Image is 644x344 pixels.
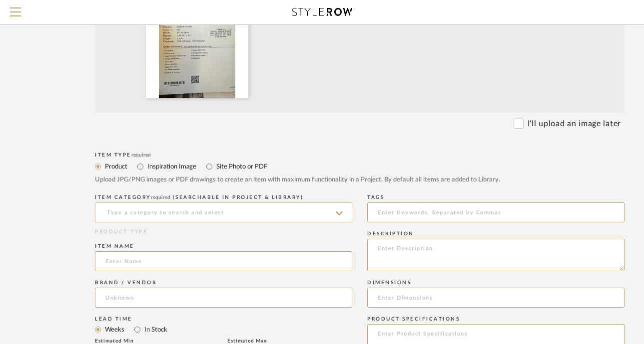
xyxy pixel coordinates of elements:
div: Estimated Min [95,338,220,344]
div: ITEM CATEGORY [95,194,352,200]
div: Brand / Vendor [95,280,352,286]
div: Lead Time [95,316,352,322]
div: Item Type [95,152,625,158]
label: Weeks [104,324,124,335]
div: Description [367,231,625,237]
mat-radio-group: Select item type [95,160,625,172]
input: Enter Name [95,251,352,271]
span: (Searchable in Project & Library) [173,195,304,200]
div: Tags [367,194,625,200]
mat-radio-group: Select item type [95,323,352,336]
span: required [131,153,151,158]
span: required [151,195,170,200]
input: Enter Keywords, Separated by Commas [367,202,625,222]
input: Enter Dimensions [367,288,625,308]
div: Upload JPG/PNG images or PDF drawings to create an item with maximum functionality in a Project. ... [95,175,625,185]
label: Site Photo or PDF [215,161,267,172]
div: Estimated Max [227,338,352,344]
div: Item name [95,243,352,249]
input: Unknown [95,288,352,308]
input: Type a category to search and select [95,202,352,222]
label: I'll upload an image later [528,118,621,130]
div: Product Specifications [367,316,625,322]
label: Inspiration Image [146,161,196,172]
div: PRODUCT TYPE [95,228,352,236]
div: Dimensions [367,280,625,286]
label: Product [104,161,127,172]
label: In Stock [143,324,167,335]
